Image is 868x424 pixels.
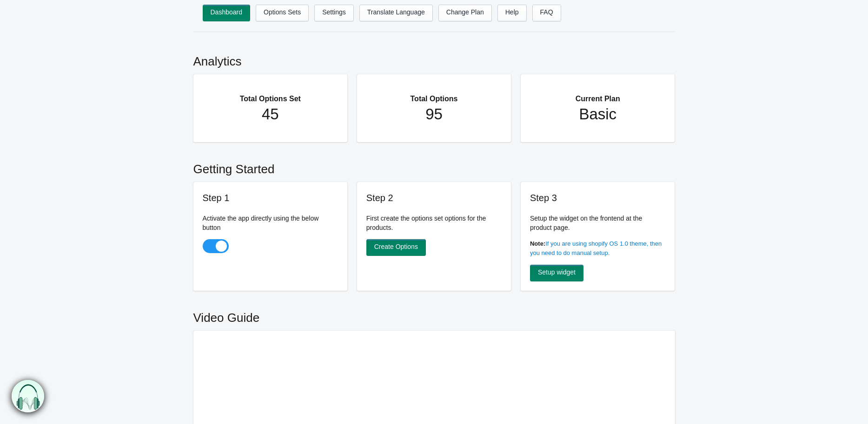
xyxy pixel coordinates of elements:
[212,105,329,124] h1: 45
[376,84,493,105] h2: Total Options
[359,5,433,21] a: Translate Language
[530,191,666,204] h3: Step 3
[366,191,502,204] h3: Step 2
[530,240,545,247] b: Note:
[256,5,309,21] a: Options Sets
[497,5,527,21] a: Help
[314,5,354,21] a: Settings
[530,240,662,256] a: If you are using shopify OS 1.0 theme, then you need to do manual setup.
[530,265,583,281] a: Setup widget
[203,5,251,21] a: Dashboard
[203,214,338,232] p: Activate the app directly using the below button
[193,44,675,74] h2: Analytics
[532,5,561,21] a: FAQ
[539,105,656,124] h1: Basic
[212,84,329,105] h2: Total Options Set
[539,84,656,105] h2: Current Plan
[203,191,338,204] h3: Step 1
[193,300,675,331] h2: Video Guide
[193,151,675,182] h2: Getting Started
[366,214,502,232] p: First create the options set options for the products.
[366,239,426,256] a: Create Options
[438,5,492,21] a: Change Plan
[376,105,493,124] h1: 95
[530,214,666,232] p: Setup the widget on the frontend at the product page.
[11,380,43,413] img: bxm.png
